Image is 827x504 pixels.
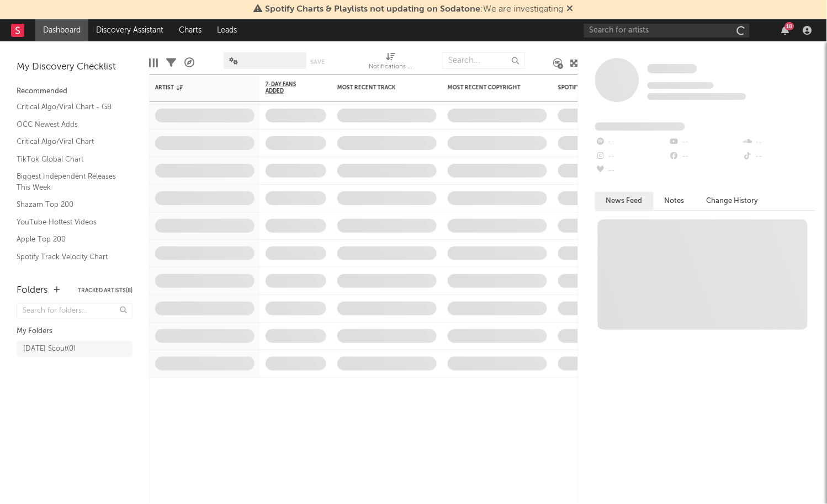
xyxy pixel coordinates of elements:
div: -- [669,135,742,149]
div: A&R Pipeline [184,47,194,79]
div: Artist [155,84,238,91]
div: Notifications (Artist) [369,47,413,79]
span: 0 fans last week [648,93,746,100]
a: Some Artist [648,63,697,74]
div: -- [669,149,742,164]
span: Spotify Charts & Playlists not updating on Sodatone [266,5,481,14]
button: Notes [654,192,696,210]
button: News Feed [595,192,654,210]
div: [DATE] Scout ( 0 ) [23,342,76,356]
a: Shazam Top 200 [17,199,121,211]
button: Tracked Artists(8) [78,288,132,293]
span: 7-Day Fans Added [266,81,310,94]
input: Search... [442,52,525,69]
span: Fans Added by Platform [595,122,685,131]
a: YouTube Hottest Videos [17,216,121,228]
a: Charts [171,19,209,41]
div: Most Recent Copyright [448,84,531,91]
div: Filters [166,47,176,79]
span: Tracking Since: [DATE] [648,82,714,89]
a: [DATE] Scout(0) [17,341,132,357]
div: Recommended [17,85,132,98]
div: Spotify Monthly Listeners [558,84,641,91]
span: : We are investigating [266,5,564,14]
a: Leads [209,19,245,41]
span: Some Artist [648,64,697,73]
div: Most Recent Track [337,84,420,91]
span: Dismiss [567,5,574,14]
div: -- [743,135,816,149]
div: 18 [785,22,794,30]
input: Search for folders... [17,303,132,319]
a: OCC Newest Adds [17,119,121,131]
button: Save [310,59,325,65]
div: Edit Columns [149,47,158,79]
div: -- [595,164,669,178]
a: Biggest Independent Releases This Week [17,170,121,193]
div: My Discovery Checklist [17,61,132,74]
div: -- [595,149,669,164]
div: My Folders [17,325,132,338]
a: Apple Top 200 [17,233,121,245]
div: Notifications (Artist) [369,61,413,74]
a: Critical Algo/Viral Chart [17,136,121,148]
input: Search for artists [584,24,750,37]
a: TikTok Global Chart [17,153,121,165]
a: Spotify Track Velocity Chart [17,251,121,263]
div: -- [595,135,669,149]
button: Change History [696,192,770,210]
a: Discovery Assistant [88,19,171,41]
button: 18 [782,26,789,35]
div: -- [743,149,816,164]
div: Folders [17,284,48,297]
a: Critical Algo/Viral Chart - GB [17,101,121,113]
a: Dashboard [35,19,88,41]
